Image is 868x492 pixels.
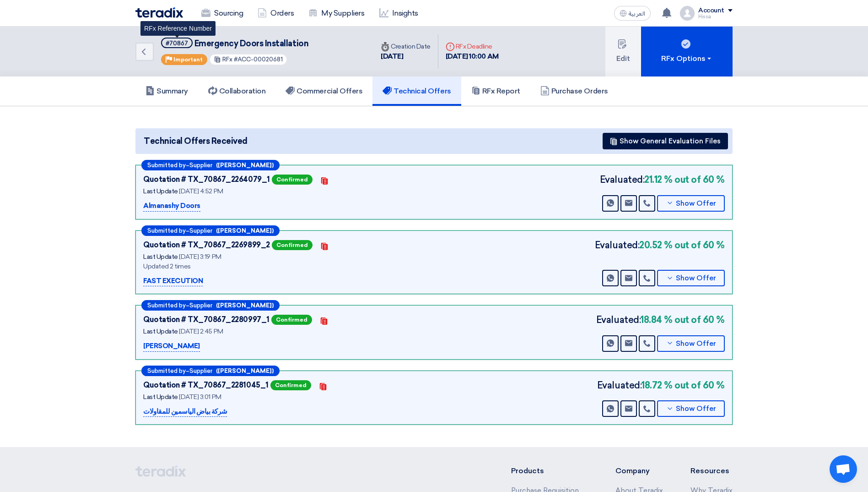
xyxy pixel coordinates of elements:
[615,465,663,476] li: Company
[641,313,725,327] b: 18.84 % out of 60 %
[641,27,733,77] button: RFx Options
[383,87,451,96] h5: Technical Offers
[690,465,733,476] li: Resources
[143,276,203,287] p: FAST EXECUTION
[179,328,223,335] span: [DATE] 2:45 PM
[680,6,695,21] img: profile_test.png
[143,187,178,195] span: Last Update
[301,3,372,23] a: My Suppliers
[141,225,280,236] div: –
[143,380,269,391] div: Quotation # TX_70867_2281045_1
[208,87,266,96] h5: Collaboration
[446,42,499,51] div: RFx Deadline
[143,174,270,185] div: Quotation # TX_70867_2264079_1
[629,11,645,17] span: العربية
[676,405,716,412] span: Show Offer
[272,175,313,185] span: Confirmed
[144,135,248,148] span: Technical Offers Received
[698,14,733,19] div: Hissa
[189,368,212,374] span: Supplier
[143,341,200,352] p: [PERSON_NAME]
[194,38,309,49] span: Emergency Doors Installation
[657,335,725,352] button: Show Offer
[141,366,280,376] div: –
[605,27,641,77] button: Edit
[147,162,186,168] span: Submitted by
[676,275,716,282] span: Show Offer
[216,368,274,374] b: ([PERSON_NAME])
[161,38,308,49] h5: Emergency Doors Installation
[272,240,313,250] span: Confirmed
[143,328,178,335] span: Last Update
[143,406,227,417] p: شركة بياض الياسمين للمقاولات
[676,340,716,347] span: Show Offer
[143,240,270,251] div: Quotation # TX_70867_2269899_2
[597,378,725,392] div: Evaluated:
[286,87,362,96] h5: Commercial Offers
[461,77,530,106] a: RFx Report
[173,56,203,63] span: Important
[194,3,250,23] a: Sourcing
[143,253,178,261] span: Last Update
[661,53,713,64] div: RFx Options
[143,314,270,325] div: Quotation # TX_70867_2280997_1
[381,42,431,51] div: Creation Date
[642,378,725,392] b: 18.72 % out of 60 %
[147,368,186,374] span: Submitted by
[270,380,311,390] span: Confirmed
[143,201,200,212] p: Almanashy Doors
[471,87,520,96] h5: RFx Report
[381,51,431,62] div: [DATE]
[250,3,301,23] a: Orders
[166,40,188,46] div: #70867
[446,51,499,62] div: [DATE] 10:00 AM
[600,173,725,186] div: Evaluated:
[147,228,186,234] span: Submitted by
[372,3,426,23] a: Insights
[830,455,857,483] div: Open chat
[216,228,274,234] b: ([PERSON_NAME])
[140,21,216,36] div: RFx Reference Number
[639,238,725,252] b: 20.52 % out of 60 %
[540,87,608,96] h5: Purchase Orders
[603,133,728,149] button: Show General Evaluation Files
[511,465,588,476] li: Products
[530,77,618,106] a: Purchase Orders
[657,270,725,286] button: Show Offer
[222,56,232,63] span: RFx
[657,195,725,212] button: Show Offer
[179,187,223,195] span: [DATE] 4:52 PM
[135,7,183,18] img: Teradix logo
[614,6,651,21] button: العربية
[234,56,283,63] span: #ACC-00020681
[189,302,212,308] span: Supplier
[595,238,725,252] div: Evaluated:
[271,315,312,325] span: Confirmed
[141,300,280,311] div: –
[179,253,221,261] span: [DATE] 3:19 PM
[141,160,280,170] div: –
[596,313,725,327] div: Evaluated:
[146,87,188,96] h5: Summary
[147,302,186,308] span: Submitted by
[216,162,274,168] b: ([PERSON_NAME])
[698,7,724,15] div: Account
[275,77,372,106] a: Commercial Offers
[143,393,178,401] span: Last Update
[676,200,716,207] span: Show Offer
[657,400,725,417] button: Show Offer
[216,302,274,308] b: ([PERSON_NAME])
[198,77,276,106] a: Collaboration
[189,228,212,234] span: Supplier
[644,173,725,186] b: 21.12 % out of 60 %
[372,77,461,106] a: Technical Offers
[189,162,212,168] span: Supplier
[143,262,372,271] div: Updated 2 times
[135,77,198,106] a: Summary
[179,393,221,401] span: [DATE] 3:01 PM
